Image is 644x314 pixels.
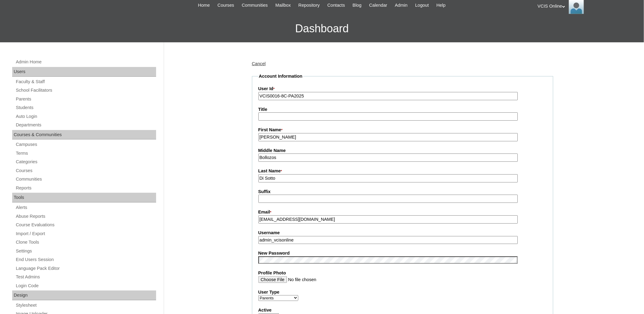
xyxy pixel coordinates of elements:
[436,2,446,9] span: Help
[258,289,547,295] label: User Type
[15,221,156,229] a: Course Evaluations
[15,230,156,238] a: Import / Export
[15,158,156,166] a: Categories
[15,184,156,192] a: Reports
[299,2,320,9] span: Repository
[369,2,387,9] span: Calendar
[15,95,156,103] a: Parents
[258,127,547,133] label: First Name
[242,2,268,9] span: Communities
[15,121,156,129] a: Departments
[412,2,432,9] a: Logout
[296,2,323,9] a: Repository
[258,230,547,236] label: Username
[15,265,156,272] a: Language Pack Editor
[258,209,547,216] label: Email
[12,193,156,203] div: Tools
[327,2,345,9] span: Contacts
[15,204,156,211] a: Alerts
[239,2,271,9] a: Communities
[272,2,294,9] a: Mailbox
[258,168,547,175] label: Last Name
[392,2,411,9] a: Admin
[3,15,641,42] h3: Dashboard
[353,2,362,9] span: Blog
[15,175,156,183] a: Communities
[415,2,429,9] span: Logout
[15,167,156,175] a: Courses
[15,238,156,246] a: Clone Tools
[433,2,449,9] a: Help
[258,250,547,256] label: New Password
[15,213,156,220] a: Abuse Reports
[366,2,390,9] a: Calendar
[218,2,234,9] span: Courses
[198,2,210,9] span: Home
[275,2,291,9] span: Mailbox
[15,256,156,263] a: End Users Session
[12,130,156,140] div: Courses & Communities
[324,2,348,9] a: Contacts
[395,2,408,9] span: Admin
[258,307,547,313] label: Active
[258,73,303,79] legend: Account Information
[15,113,156,120] a: Auto Login
[15,282,156,290] a: Login Code
[15,58,156,66] a: Admin Home
[15,86,156,94] a: School Facilitators
[258,106,547,113] label: Title
[350,2,365,9] a: Blog
[258,86,547,92] label: User Id
[258,147,547,154] label: Middle Name
[15,150,156,157] a: Terms
[15,141,156,148] a: Campuses
[258,270,547,276] label: Profile Photo
[15,247,156,255] a: Settings
[252,61,266,66] a: Cancel
[15,302,156,309] a: Stylesheet
[258,189,547,195] label: Suffix
[15,78,156,86] a: Faculty & Staff
[215,2,237,9] a: Courses
[12,291,156,300] div: Design
[15,273,156,281] a: Test Admins
[12,67,156,77] div: Users
[15,104,156,111] a: Students
[195,2,213,9] a: Home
